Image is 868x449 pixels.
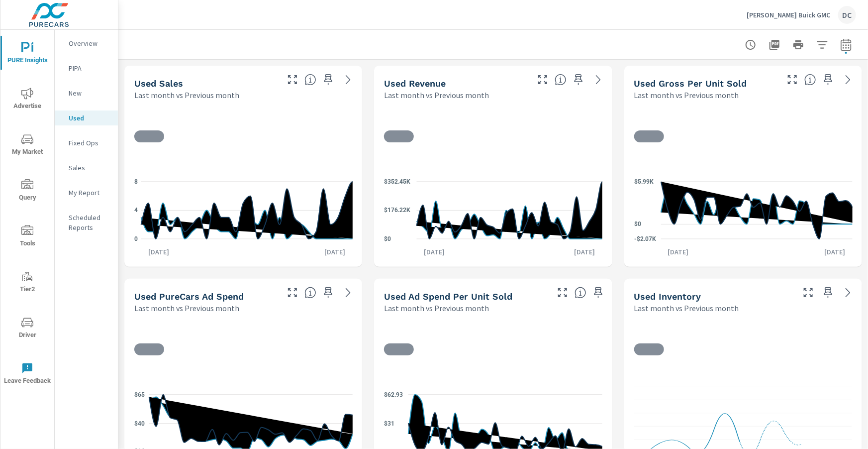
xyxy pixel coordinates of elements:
[55,210,118,235] div: Scheduled Reports
[69,38,110,48] p: Overview
[3,225,51,249] span: Tools
[320,72,336,88] span: Save this to your personalized report
[590,285,606,301] span: Save this to your personalized report
[340,72,356,88] a: See more details in report
[3,362,51,387] span: Leave Feedback
[788,35,808,55] button: Print Report
[384,178,410,185] text: $352.45K
[634,89,739,101] p: Last month vs Previous month
[340,285,356,301] a: See more details in report
[69,113,110,123] p: Used
[141,247,176,257] p: [DATE]
[634,78,747,89] h5: Used Gross Per Unit Sold
[384,302,489,314] p: Last month vs Previous month
[765,35,784,55] button: "Export Report to PDF"
[838,6,856,24] div: DC
[817,247,852,257] p: [DATE]
[134,420,145,427] text: $40
[55,86,118,101] div: New
[134,291,244,302] h5: Used PureCars Ad Spend
[3,88,51,112] span: Advertise
[3,271,51,295] span: Tier2
[3,179,51,204] span: Query
[69,163,110,173] p: Sales
[69,63,110,73] p: PIPA
[417,247,452,257] p: [DATE]
[634,221,641,227] text: $0
[55,61,118,76] div: PIPA
[3,317,51,341] span: Driver
[285,285,300,301] button: Make Fullscreen
[69,188,110,198] p: My Report
[134,178,138,185] text: 8
[317,247,352,257] p: [DATE]
[134,391,145,398] text: $65
[836,35,856,55] button: Select Date Range
[3,42,51,66] span: PURE Insights
[820,285,836,301] span: Save this to your personalized report
[661,247,696,257] p: [DATE]
[840,72,856,88] a: See more details in report
[134,89,239,101] p: Last month vs Previous month
[634,302,739,314] p: Last month vs Previous month
[804,74,816,86] span: Average gross profit generated by the dealership for each vehicle sold over the selected date ran...
[571,72,586,88] span: Save this to your personalized report
[384,420,394,427] text: $31
[55,36,118,51] div: Overview
[634,178,654,185] text: $5.99K
[384,391,403,398] text: $62.93
[134,207,138,214] text: 4
[55,160,118,175] div: Sales
[820,72,836,88] span: Save this to your personalized report
[134,235,138,242] text: 0
[3,133,51,158] span: My Market
[747,10,830,19] p: [PERSON_NAME] Buick GMC
[840,285,856,301] a: See more details in report
[812,35,832,55] button: Apply Filters
[568,247,602,257] p: [DATE]
[555,74,567,86] span: Total sales revenue over the selected date range. [Source: This data is sourced from the dealer’s...
[800,285,816,301] button: Make Fullscreen
[304,287,316,299] span: Total cost of media for all PureCars channels for the selected dealership group over the selected...
[0,30,54,396] div: nav menu
[384,207,410,214] text: $176.22K
[555,285,571,301] button: Make Fullscreen
[384,235,391,242] text: $0
[134,78,183,89] h5: Used Sales
[384,78,446,89] h5: Used Revenue
[384,291,512,302] h5: Used Ad Spend Per Unit Sold
[304,74,316,86] span: Number of vehicles sold by the dealership over the selected date range. [Source: This data is sou...
[384,89,489,101] p: Last month vs Previous month
[535,72,551,88] button: Make Fullscreen
[55,111,118,125] div: Used
[575,287,586,299] span: Average cost of advertising per each vehicle sold at the dealer over the selected date range. The...
[285,72,300,88] button: Make Fullscreen
[784,72,800,88] button: Make Fullscreen
[634,291,701,302] h5: Used Inventory
[69,88,110,98] p: New
[55,185,118,200] div: My Report
[134,302,239,314] p: Last month vs Previous month
[320,285,336,301] span: Save this to your personalized report
[55,135,118,150] div: Fixed Ops
[634,235,656,242] text: -$2.07K
[69,138,110,148] p: Fixed Ops
[590,72,606,88] a: See more details in report
[69,213,110,232] p: Scheduled Reports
